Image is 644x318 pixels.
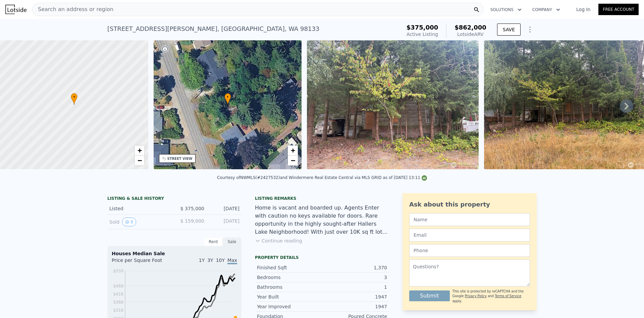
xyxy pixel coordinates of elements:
span: $ 159,000 [180,218,204,224]
div: Home is vacant and boarded up. Agents Enter with caution no keys available for doors. Rare opport... [255,204,389,236]
img: Sale: 167622824 Parcel: 98090856 [307,40,479,169]
div: Year Improved [257,303,322,310]
button: SAVE [497,24,521,36]
tspan: $318 [113,308,123,313]
div: 3 [322,274,387,281]
button: Show Options [523,23,537,36]
div: • [71,93,77,105]
div: Listing remarks [255,196,389,201]
span: • [224,94,231,100]
input: Name [409,213,530,226]
div: Finished Sqft [257,264,322,271]
div: Ask about this property [409,200,530,209]
div: [DATE] [210,205,239,212]
div: Courtesy of NWMLS (#2427532) and Windermere Real Estate Central via MLS GRID as of [DATE] 13:11 [217,175,427,180]
a: Free Account [598,4,639,15]
img: NWMLS Logo [422,175,427,181]
div: Lotside ARV [454,31,486,38]
button: View historical data [122,218,136,226]
span: + [137,146,142,154]
span: • [71,94,77,100]
button: Continue reading [255,237,302,244]
div: LISTING & SALE HISTORY [107,196,241,202]
div: Price per Square Foot [112,257,174,268]
div: Sale [223,237,241,246]
div: [DATE] [210,218,239,226]
span: $375,000 [407,24,438,31]
div: • [224,93,231,105]
tspan: $468 [113,284,123,288]
span: $ 375,000 [180,206,204,211]
span: 10Y [216,258,225,263]
div: Listed [109,205,169,212]
a: Zoom in [135,145,145,155]
a: Terms of Service [495,294,521,298]
span: Active Listing [407,32,438,37]
button: Solutions [485,4,527,16]
button: Submit [409,290,450,301]
a: Log In [568,6,598,13]
a: Zoom out [288,155,298,166]
div: Bedrooms [257,274,322,281]
button: Company [527,4,566,16]
a: Privacy Policy [465,294,487,298]
span: + [291,146,295,154]
div: 1947 [322,293,387,300]
img: Lotside [5,5,26,14]
input: Phone [409,244,530,257]
div: This site is protected by reCAPTCHA and the Google and apply. [452,289,530,304]
span: 1Y [199,258,205,263]
div: 1 [322,284,387,290]
span: Max [227,258,237,264]
span: Search an address or region [33,5,113,13]
div: STREET VIEW [167,156,193,161]
span: 3Y [207,258,213,263]
div: 1947 [322,303,387,310]
span: − [291,156,295,165]
div: 1,370 [322,264,387,271]
div: [STREET_ADDRESS][PERSON_NAME] , [GEOGRAPHIC_DATA] , WA 98133 [107,24,319,34]
a: Zoom in [288,145,298,155]
div: Sold [109,218,169,226]
tspan: $559 [113,269,123,273]
span: − [137,156,142,165]
div: Houses Median Sale [112,250,237,257]
div: Bathrooms [257,284,322,290]
div: Property details [255,255,389,260]
input: Email [409,229,530,241]
tspan: $368 [113,300,123,305]
a: Zoom out [135,155,145,166]
span: $862,000 [454,24,486,31]
div: Year Built [257,293,322,300]
tspan: $418 [113,292,123,297]
div: Rent [204,237,223,246]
